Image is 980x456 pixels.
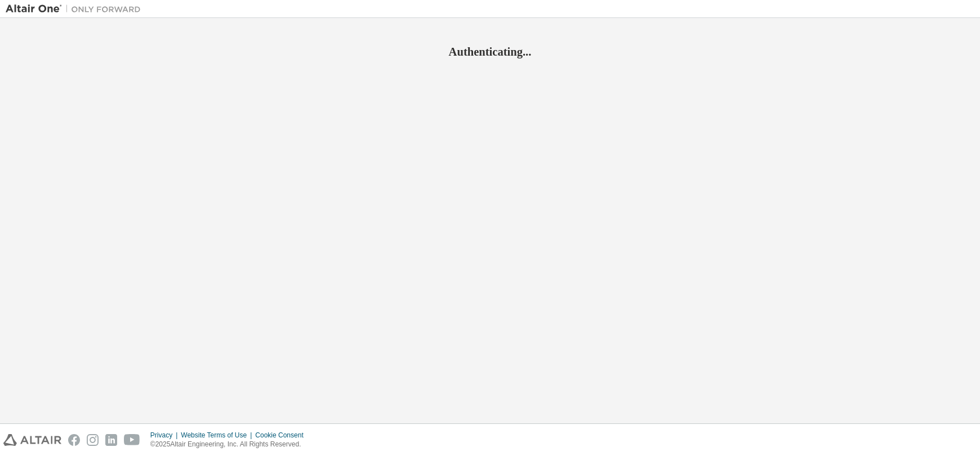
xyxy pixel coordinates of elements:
[6,3,146,15] img: Altair One
[6,44,974,59] h2: Authenticating...
[3,434,61,446] img: altair_logo.svg
[68,434,80,446] img: facebook.svg
[150,431,181,440] div: Privacy
[255,431,310,440] div: Cookie Consent
[181,431,255,440] div: Website Terms of Use
[124,434,140,446] img: youtube.svg
[87,434,99,446] img: instagram.svg
[105,434,117,446] img: linkedin.svg
[150,440,310,449] p: © 2025 Altair Engineering, Inc. All Rights Reserved.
